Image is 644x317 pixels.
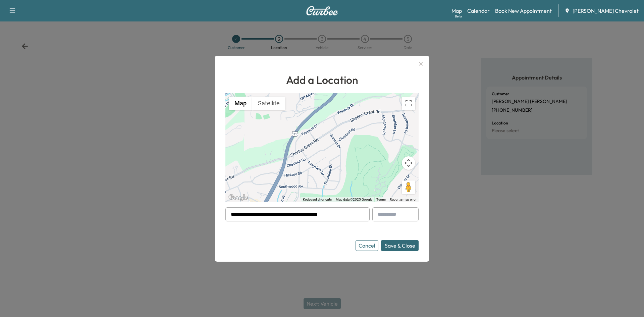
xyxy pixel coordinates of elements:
[336,198,372,201] span: Map data ©2025 Google
[495,7,552,15] a: Book New Appointment
[356,240,378,251] button: Cancel
[229,97,252,110] button: Show street map
[402,156,415,170] button: Map camera controls
[455,14,462,19] div: Beta
[402,97,415,110] button: Toggle fullscreen view
[381,240,419,251] button: Save & Close
[227,193,249,202] img: Google
[467,7,490,15] a: Calendar
[376,198,386,201] a: Terms (opens in new tab)
[306,6,338,15] img: Curbee Logo
[573,7,639,15] span: [PERSON_NAME] Chevrolet
[303,197,332,202] button: Keyboard shortcuts
[402,180,415,194] button: Drag Pegman onto the map to open Street View
[451,7,462,15] a: MapBeta
[225,72,419,88] h1: Add a Location
[252,97,285,110] button: Show satellite imagery
[390,198,417,201] a: Report a map error
[227,193,249,202] a: Open this area in Google Maps (opens a new window)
